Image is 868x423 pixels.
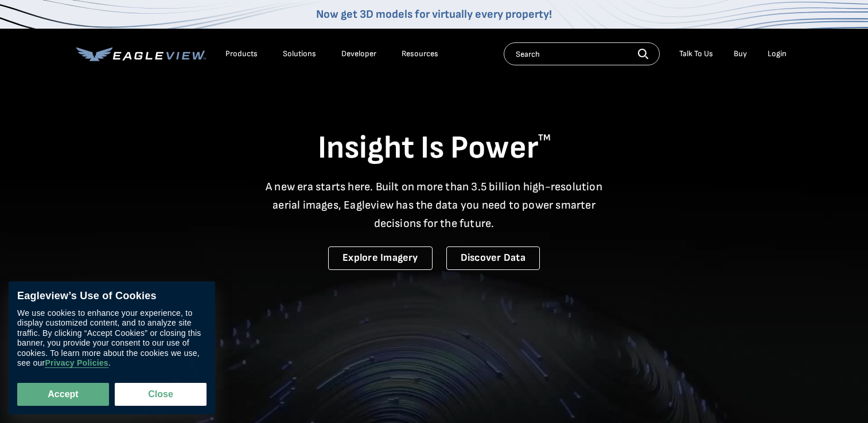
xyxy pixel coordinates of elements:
[316,7,552,21] a: Now get 3D models for virtually every property!
[259,178,610,233] p: A new era starts here. Built on more than 3.5 billion high-resolution aerial images, Eagleview ha...
[341,49,376,59] a: Developer
[768,49,787,59] div: Login
[504,42,660,65] input: Search
[446,246,540,270] a: Discover Data
[17,290,207,303] div: Eagleview’s Use of Cookies
[538,132,551,143] sup: TM
[45,359,108,369] a: Privacy Policies
[734,49,747,59] a: Buy
[115,383,207,406] button: Close
[76,128,792,169] h1: Insight Is Power
[283,49,316,59] div: Solutions
[402,49,438,59] div: Resources
[17,308,207,369] div: We use cookies to enhance your experience, to display customized content, and to analyze site tra...
[679,49,713,59] div: Talk To Us
[225,49,258,59] div: Products
[17,383,109,406] button: Accept
[328,246,433,270] a: Explore Imagery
